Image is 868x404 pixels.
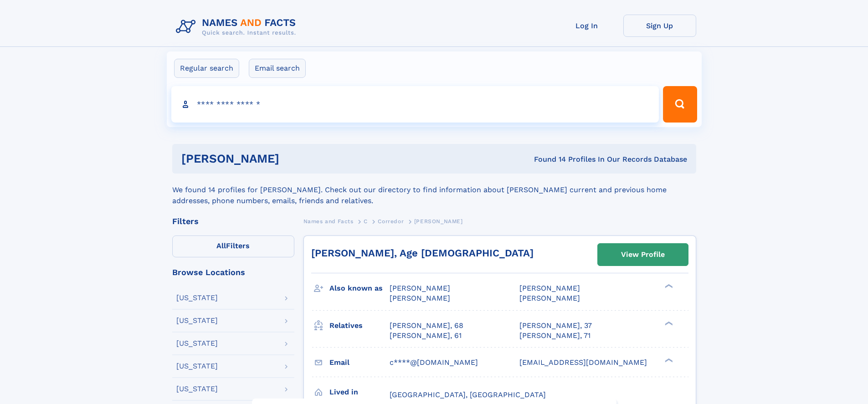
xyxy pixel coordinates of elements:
label: Filters [172,235,294,257]
span: [PERSON_NAME] [414,218,463,225]
a: [PERSON_NAME], 71 [519,331,591,341]
label: Email search [249,59,306,78]
a: Corredor [378,215,404,227]
a: Log In [550,15,623,37]
div: ❯ [663,283,673,289]
span: All [216,241,226,250]
span: [EMAIL_ADDRESS][DOMAIN_NAME] [519,358,647,367]
div: Found 14 Profiles In Our Records Database [406,154,687,164]
span: [PERSON_NAME] [390,294,450,302]
span: C [364,218,368,225]
div: Browse Locations [172,268,294,276]
div: [US_STATE] [176,340,218,347]
h3: Also known as [329,281,390,296]
span: [PERSON_NAME] [519,284,580,292]
h3: Lived in [329,384,390,400]
h3: Relatives [329,318,390,333]
input: search input [171,86,659,123]
div: View Profile [621,244,665,265]
span: [GEOGRAPHIC_DATA], [GEOGRAPHIC_DATA] [390,390,546,399]
a: [PERSON_NAME], 61 [390,331,462,341]
div: ❯ [663,357,673,363]
a: C [364,215,368,227]
div: [US_STATE] [176,385,218,393]
h3: Email [329,355,390,370]
div: We found 14 profiles for [PERSON_NAME]. Check out our directory to find information about [PERSON... [172,174,696,206]
a: [PERSON_NAME], 68 [390,321,463,331]
div: [US_STATE] [176,294,218,302]
span: Corredor [378,218,404,225]
a: Names and Facts [303,215,354,227]
label: Regular search [174,59,239,78]
a: View Profile [598,244,688,266]
a: Sign Up [623,15,696,37]
h1: [PERSON_NAME] [181,153,407,164]
span: [PERSON_NAME] [390,284,450,292]
button: Search Button [663,86,697,123]
a: [PERSON_NAME], 37 [519,321,592,331]
div: Filters [172,217,294,225]
span: [PERSON_NAME] [519,294,580,302]
a: [PERSON_NAME], Age [DEMOGRAPHIC_DATA] [311,247,534,259]
img: Logo Names and Facts [172,15,303,39]
div: [US_STATE] [176,363,218,370]
div: ❯ [663,320,673,326]
div: [US_STATE] [176,317,218,324]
